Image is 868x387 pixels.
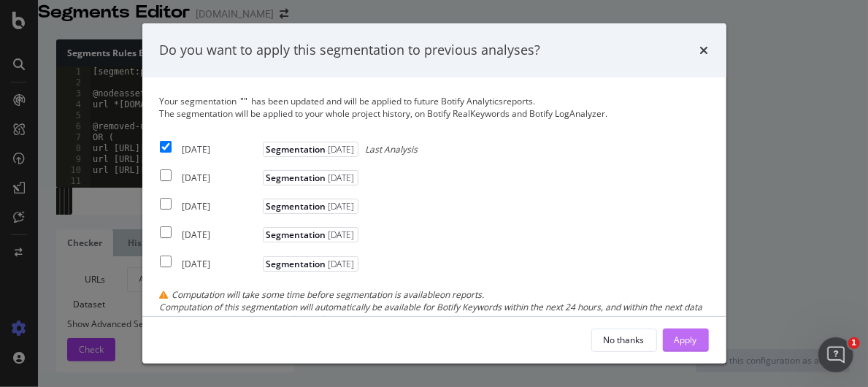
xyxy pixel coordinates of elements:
[263,256,358,272] span: Segmentation
[160,41,541,60] div: Do you want to apply this segmentation to previous analyses?
[241,95,248,107] span: " "
[183,172,259,184] div: [DATE]
[183,258,259,270] div: [DATE]
[326,172,355,184] span: [DATE]
[604,334,645,346] div: No thanks
[263,227,358,242] span: Segmentation
[160,107,709,120] div: The segmentation will be applied to your whole project history, on Botify RealKeywords and Botify...
[142,23,726,364] div: modal
[675,334,697,346] div: Apply
[183,143,259,156] div: [DATE]
[326,200,355,212] span: [DATE]
[172,288,485,301] span: Computation will take some time before segmentation is available on reports.
[263,142,358,157] span: Segmentation
[263,170,358,185] span: Segmentation
[366,143,418,156] span: Last Analysis
[263,199,358,214] span: Segmentation
[160,301,709,326] div: Computation of this segmentation will automatically be available for Botify Keywords within the n...
[848,337,860,349] span: 1
[700,41,709,60] div: times
[591,329,657,352] button: No thanks
[818,337,853,372] iframe: Intercom live chat
[663,329,709,352] button: Apply
[183,200,259,212] div: [DATE]
[326,229,355,241] span: [DATE]
[326,143,355,156] span: [DATE]
[326,258,355,270] span: [DATE]
[183,229,259,241] div: [DATE]
[160,95,709,120] div: Your segmentation has been updated and will be applied to future Botify Analytics reports.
